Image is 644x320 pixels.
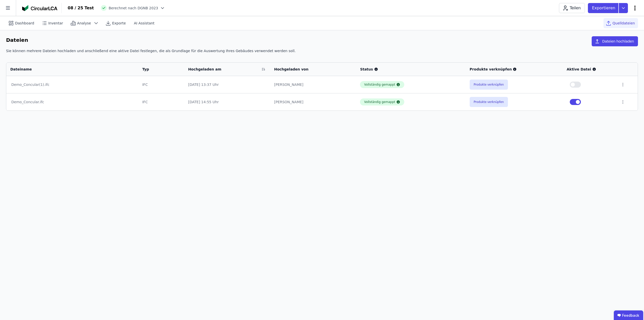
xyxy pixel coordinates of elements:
h6: Dateien [6,36,28,44]
div: Hochgeladen am [188,67,260,72]
div: Vollständig gemappt [364,100,395,104]
button: Teilen [559,3,585,13]
div: 08 / 25 Test [68,5,94,11]
span: Inventar [48,21,63,26]
span: Berechnet nach DGNB 2023 [109,6,158,11]
span: AI Assistant [134,21,154,26]
span: Dashboard [15,21,34,26]
button: Produkte verknüpfen [470,97,508,107]
p: Exportieren [592,5,616,11]
div: Produkte verknüpfen [470,67,559,72]
span: Exporte [112,21,126,26]
div: Sie können mehrere Dateien hochladen und anschließend eine aktive Datei festlegen, die als Grundl... [6,48,638,57]
div: [PERSON_NAME] [274,99,352,104]
img: Concular [22,5,57,11]
div: Dateiname [10,67,128,72]
div: Aktive Datei [567,67,613,72]
div: IFC [142,82,180,87]
div: [PERSON_NAME] [274,82,352,87]
div: Vollständig gemappt [364,83,395,87]
div: Typ [142,67,174,72]
div: [DATE] 13:37 Uhr [188,82,266,87]
span: Quelldateien [613,21,635,26]
div: Demo_Concular(1).ifc [11,82,133,87]
button: Produkte verknüpfen [470,80,508,90]
div: IFC [142,99,180,104]
span: Analyse [77,21,91,26]
button: Dateien hochladen [592,36,638,46]
div: Hochgeladen von [274,67,346,72]
div: [DATE] 14:55 Uhr [188,99,266,104]
div: Status [360,67,461,72]
div: Demo_Concular.ifc [11,99,133,104]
